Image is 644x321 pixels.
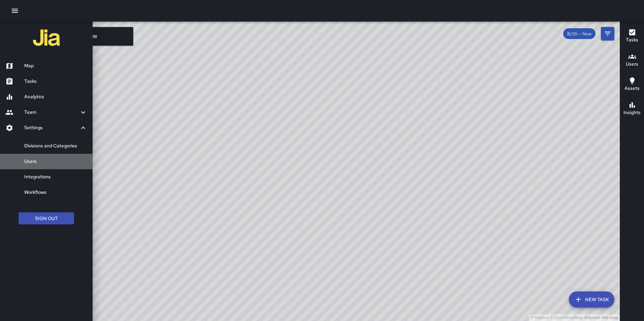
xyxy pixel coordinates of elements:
img: jia-logo [33,24,60,51]
h6: Users [24,158,87,165]
h6: Insights [623,109,641,116]
h6: Map [24,62,87,70]
h6: Divisions and Categories [24,142,87,150]
h6: Workflows [24,189,87,196]
button: New Task [569,291,614,308]
h6: Integrations [24,173,87,181]
h6: Tasks [24,78,87,85]
h6: Analytics [24,93,87,101]
h6: Tasks [626,36,638,44]
h6: Assets [624,85,640,92]
h6: Settings [24,124,79,132]
button: Sign Out [19,212,74,225]
h6: Team [24,109,79,116]
h6: Users [626,61,638,68]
